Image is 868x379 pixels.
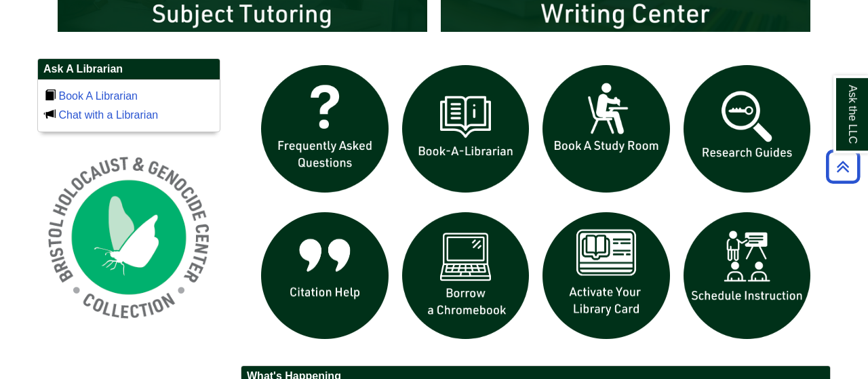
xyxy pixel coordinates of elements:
img: Book a Librarian icon links to book a librarian web page [395,58,536,199]
a: Book A Librarian [58,90,138,102]
div: slideshow [254,58,817,352]
a: Chat with a Librarian [58,109,158,121]
img: Holocaust and Genocide Collection [37,146,220,329]
img: frequently asked questions [254,58,395,199]
img: Research Guides icon links to research guides web page [677,58,818,199]
h2: Ask A Librarian [38,59,220,80]
img: For faculty. Schedule Library Instruction icon links to form. [677,205,818,346]
img: Borrow a chromebook icon links to the borrow a chromebook web page [395,205,536,346]
img: citation help icon links to citation help guide page [254,205,395,346]
a: Back to Top [821,157,865,176]
img: book a study room icon links to book a study room web page [536,58,677,199]
img: activate Library Card icon links to form to activate student ID into library card [536,205,677,346]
